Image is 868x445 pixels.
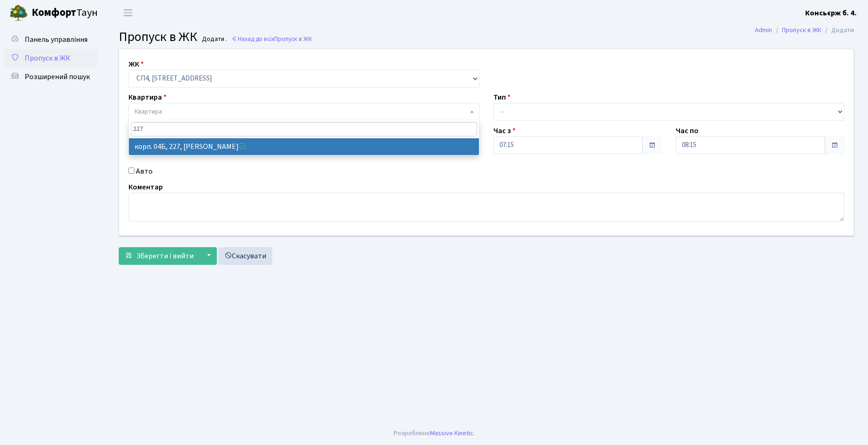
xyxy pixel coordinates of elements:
span: Квартира [135,107,162,116]
span: Панель управління [25,34,87,45]
a: Назад до всіхПропуск в ЖК [231,34,312,43]
span: Пропуск в ЖК [25,53,70,63]
b: Комфорт [32,5,76,20]
span: Пропуск в ЖК [274,34,312,43]
button: Зберегти і вийти [119,247,200,265]
a: Панель управління [5,30,98,49]
a: Консьєрж б. 4. [805,7,857,19]
nav: breadcrumb [741,20,868,40]
label: Коментар [128,182,163,193]
label: Квартира [128,92,167,103]
button: Переключити навігацію [116,5,140,20]
span: Пропуск в ЖК [119,27,197,46]
span: Таун [32,5,98,21]
span: Розширений пошук [25,72,90,82]
a: Пропуск в ЖК [782,25,821,35]
label: Час по [676,125,699,136]
span: Зберегти і вийти [136,251,194,261]
a: Розширений пошук [5,67,98,86]
label: Авто [136,166,153,177]
label: Тип [493,92,511,103]
small: Додати . [200,35,227,43]
a: Пропуск в ЖК [5,49,98,67]
div: Розроблено . [394,428,475,438]
label: Час з [493,125,516,136]
b: Консьєрж б. 4. [805,8,857,18]
li: корп. 04Б, 227, [PERSON_NAME] [129,138,479,155]
a: Скасувати [218,247,272,265]
li: Додати [821,25,854,35]
label: ЖК [128,59,144,70]
a: Massive Kinetic [430,428,473,438]
a: Admin [755,25,772,35]
img: logo.png [9,4,28,22]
